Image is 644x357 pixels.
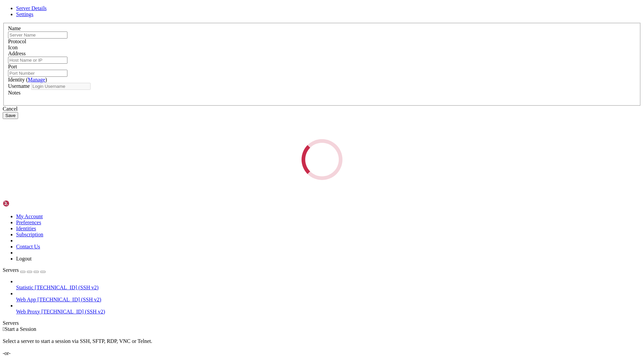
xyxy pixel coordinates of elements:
input: Login Username [31,83,91,90]
span: [TECHNICAL_ID] (SSH v2) [41,309,105,314]
a: Logout [16,256,32,261]
a: Subscription [16,232,43,237]
span: ( ) [26,77,47,82]
a: Manage [28,77,45,82]
button: Save [3,112,18,119]
a: Web Proxy [TECHNICAL_ID] (SSH v2) [16,309,641,315]
span: Web Proxy [16,309,40,314]
a: Servers [3,267,46,273]
span: Servers [3,267,19,273]
a: Web App [TECHNICAL_ID] (SSH v2) [16,297,641,303]
a: Contact Us [16,244,40,249]
label: Icon [8,45,17,50]
span: [TECHNICAL_ID] (SSH v2) [38,297,101,302]
img: Shellngn [3,200,41,207]
li: Web App [TECHNICAL_ID] (SSH v2) [16,291,641,303]
div: Cancel [3,106,641,112]
label: Username [8,83,30,89]
a: Settings [16,11,34,17]
a: Server Details [16,5,47,11]
label: Notes [8,90,20,96]
input: Host Name or IP [8,57,67,64]
label: Name [8,25,21,31]
span: Web App [16,297,36,302]
li: Statistic [TECHNICAL_ID] (SSH v2) [16,279,641,291]
label: Port [8,64,17,69]
a: Statistic [TECHNICAL_ID] (SSH v2) [16,285,641,291]
a: Preferences [16,220,41,225]
input: Server Name [8,32,67,39]
a: Identities [16,226,36,231]
label: Identity [8,77,47,82]
span:  [3,326,5,332]
div: Select a server to start a session via SSH, SFTP, RDP, VNC or Telnet. -or- [3,332,641,356]
span: [TECHNICAL_ID] (SSH v2) [35,285,99,290]
label: Address [8,51,25,56]
div: Loading... [293,131,351,188]
label: Protocol [8,39,26,44]
span: Start a Session [5,326,36,332]
span: Statistic [16,285,34,290]
div: Servers [3,320,641,326]
a: My Account [16,214,43,219]
input: Port Number [8,70,67,77]
li: Web Proxy [TECHNICAL_ID] (SSH v2) [16,303,641,315]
